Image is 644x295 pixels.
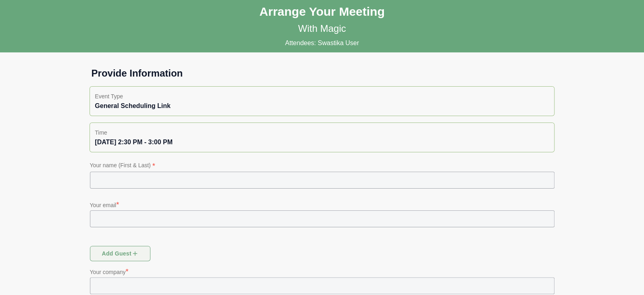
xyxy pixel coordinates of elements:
[298,22,346,35] p: With Magic
[95,101,549,111] div: General Scheduling Link
[90,266,554,277] p: Your company
[90,160,554,172] p: Your name (First & Last)
[259,4,385,19] h1: Arrange Your Meeting
[85,67,559,80] h1: Provide Information
[90,246,150,261] button: Add guest
[95,137,549,147] div: [DATE] 2:30 PM - 3:00 PM
[90,199,554,210] p: Your email
[101,246,139,261] span: Add guest
[95,128,549,137] p: Time
[285,38,359,48] p: Attendees: Swastika User
[95,91,549,101] p: Event Type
